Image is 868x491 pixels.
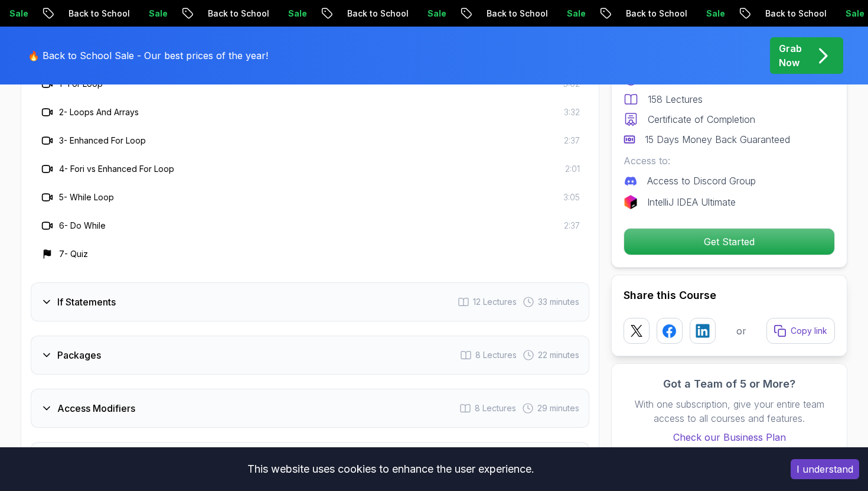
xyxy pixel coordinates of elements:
h3: If Statements [57,295,116,309]
span: 12 Lectures [473,296,517,308]
span: 2:37 [564,220,580,232]
p: Grab Now [779,41,802,70]
span: 22 minutes [538,349,579,361]
p: Certificate of Completion [648,112,755,126]
p: Sale [555,8,593,19]
h3: 5 - While Loop [59,191,114,203]
p: Access to Discord Group [647,174,756,188]
button: Packages8 Lectures 22 minutes [31,336,589,375]
p: IntelliJ IDEA Ultimate [647,195,736,209]
h3: 3 - Enhanced For Loop [59,135,146,147]
span: 29 minutes [537,402,579,414]
span: 3:32 [564,106,580,118]
p: Access to: [624,154,835,168]
span: 8 Lectures [475,349,517,361]
p: 🔥 Back to School Sale - Our best prices of the year! [28,48,268,63]
h3: 7 - Quiz [59,248,88,260]
h3: 6 - Do While [59,220,106,232]
p: Sale [276,8,314,19]
img: jetbrains logo [624,195,638,209]
p: Back to School [335,8,416,19]
span: 8 Lectures [475,402,516,414]
button: Get Started [624,228,835,255]
p: 15 Days Money Back Guaranteed [645,132,790,147]
p: Back to School [614,8,694,19]
p: Back to School [57,8,137,19]
button: If Statements12 Lectures 33 minutes [31,282,589,321]
button: Copy link [766,318,835,344]
p: Back to School [475,8,555,19]
h3: Packages [57,348,101,362]
p: Sale [137,8,175,19]
p: With one subscription, give your entire team access to all courses and features. [624,397,835,425]
a: Check our Business Plan [624,430,835,444]
h3: 4 - Fori vs Enhanced For Loop [59,163,174,175]
p: Back to School [196,8,276,19]
span: 33 minutes [538,296,579,308]
p: Back to School [753,8,834,19]
button: Methods8 Lectures 24 minutes [31,442,589,481]
span: 2:37 [564,135,580,147]
button: Access Modifiers8 Lectures 29 minutes [31,389,589,428]
p: Copy link [791,325,827,337]
button: Accept cookies [791,459,859,479]
h3: 2 - Loops And Arrays [59,106,139,118]
h3: Got a Team of 5 or More? [624,376,835,392]
p: Get Started [624,229,834,255]
p: 158 Lectures [648,92,703,106]
p: Sale [416,8,453,19]
span: 2:01 [565,163,580,175]
h3: Access Modifiers [57,401,135,415]
h2: Share this Course [624,287,835,304]
div: This website uses cookies to enhance the user experience. [9,456,773,482]
p: or [736,324,746,338]
p: Sale [694,8,732,19]
span: 3:05 [563,191,580,203]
